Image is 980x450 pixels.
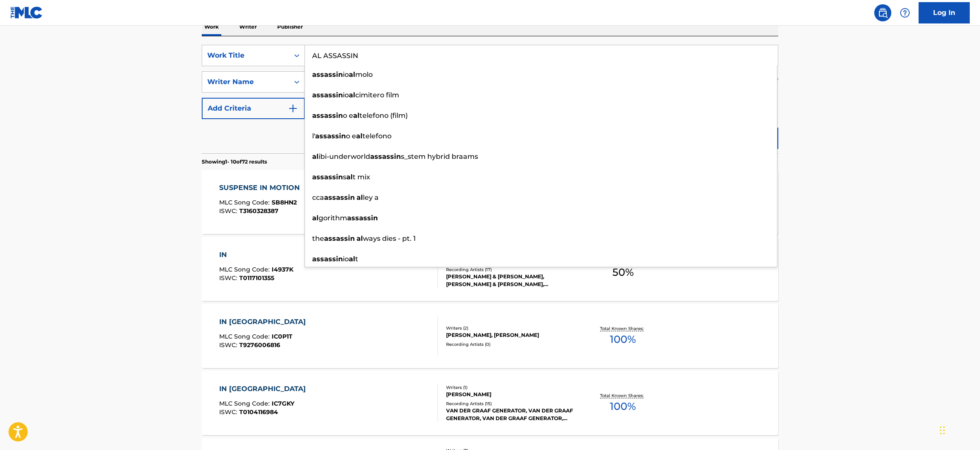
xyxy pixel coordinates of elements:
span: s_stem hybrid braams [401,152,478,161]
strong: assassin [347,214,378,222]
span: molo [355,70,373,79]
span: MLC Song Code : [219,266,272,273]
span: cca [312,193,324,202]
strong: assassin [324,193,355,202]
span: T0117101355 [239,274,274,282]
strong: al [312,214,319,222]
div: VAN DER GRAAF GENERATOR, VAN DER GRAAF GENERATOR, VAN DER GRAAF GENERATOR, VAN DER GRAAF GENERATO... [446,407,575,422]
a: Log In [919,2,970,23]
div: [PERSON_NAME], [PERSON_NAME] [446,331,575,339]
a: SUSPENSE IN MOTIONMLC Song Code:SB8HN2ISWC:T3160328387Writers (1)[PERSON_NAME]Recording Artists (... [202,170,778,234]
span: MLC Song Code : [219,400,272,407]
span: o e [343,111,353,120]
span: ISWC : [219,274,239,282]
span: 100 % [610,332,636,347]
span: t [355,255,358,263]
span: T9276006816 [239,341,280,349]
div: [PERSON_NAME] & [PERSON_NAME], [PERSON_NAME] & [PERSON_NAME], [PERSON_NAME] & [PERSON_NAME], [PER... [446,273,575,288]
strong: al [346,173,353,181]
span: telefono [362,132,391,140]
strong: assassin [370,152,401,161]
p: Publisher [275,18,305,36]
span: the [312,234,324,243]
strong: assassin [312,255,343,263]
div: Recording Artists ( 0 ) [446,341,575,348]
strong: al [312,152,319,161]
span: T0104116984 [239,408,278,416]
p: Writer [237,18,259,36]
strong: assassin [312,91,343,99]
span: MLC Song Code : [219,199,272,206]
div: IN [219,250,293,260]
span: io [343,255,349,263]
p: Showing 1 - 10 of 72 results [202,158,267,166]
div: IN [GEOGRAPHIC_DATA] [219,384,310,394]
div: Recording Artists ( 15 ) [446,400,575,407]
strong: assassin [312,70,343,79]
p: Work [202,18,221,36]
div: Work Title [207,50,284,61]
img: MLC Logo [10,6,43,19]
span: l' [312,132,315,140]
span: ley a [363,193,379,202]
div: [PERSON_NAME] [446,391,575,398]
div: Writers ( 2 ) [446,325,575,331]
strong: al [349,70,355,79]
img: 9d2ae6d4665cec9f34b9.svg [288,103,298,114]
strong: al [353,111,360,120]
strong: assassin [324,234,355,243]
a: Public Search [874,4,891,21]
form: Search Form [202,45,778,153]
span: ways dies - pt. 1 [363,234,416,243]
div: Writer Name [207,77,284,87]
a: INMLC Song Code:I4937KISWC:T0117101355Writers (2)[PERSON_NAME], [PERSON_NAME]Recording Artists (1... [202,237,778,301]
span: t mix [353,173,370,181]
span: s [343,173,346,181]
img: search [878,8,888,18]
div: IN [GEOGRAPHIC_DATA] [219,317,310,327]
strong: al [356,132,362,140]
div: Recording Artists ( 17 ) [446,266,575,273]
div: SUSPENSE IN MOTION [219,183,304,193]
span: cimitero film [355,91,399,99]
strong: assassin [312,111,343,120]
img: help [900,8,910,18]
div: Writers ( 1 ) [446,384,575,391]
button: Add Criteria [202,98,305,119]
span: ISWC : [219,207,239,215]
span: o e [346,132,356,140]
span: T3160328387 [239,207,278,215]
a: IN [GEOGRAPHIC_DATA]MLC Song Code:IC7GKYISWC:T0104116984Writers (1)[PERSON_NAME]Recording Artists... [202,371,778,435]
span: IC7GKY [272,400,294,407]
span: io [343,91,349,99]
span: io [343,70,349,79]
span: SB8HN2 [272,199,297,206]
iframe: Chat Widget [937,409,980,450]
span: ISWC : [219,341,239,349]
strong: al [349,91,355,99]
strong: assassin [315,132,346,140]
strong: al [357,193,363,202]
strong: al [349,255,355,263]
div: Help [896,4,913,21]
span: ibi-underworld [319,152,370,161]
span: telefono (film) [360,111,408,120]
span: 50 % [612,265,634,280]
strong: assassin [312,173,343,181]
p: Total Known Shares: [600,392,646,399]
span: MLC Song Code : [219,333,272,340]
span: ISWC : [219,408,239,416]
div: Drag [940,418,945,443]
a: IN [GEOGRAPHIC_DATA]MLC Song Code:IC0P1TISWC:T9276006816Writers (2)[PERSON_NAME], [PERSON_NAME]Re... [202,304,778,368]
span: gorithm [319,214,347,222]
span: IC0P1T [272,333,293,340]
span: I4937K [272,266,293,273]
strong: al [357,234,363,243]
p: Total Known Shares: [600,325,646,332]
span: 100 % [610,399,636,414]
